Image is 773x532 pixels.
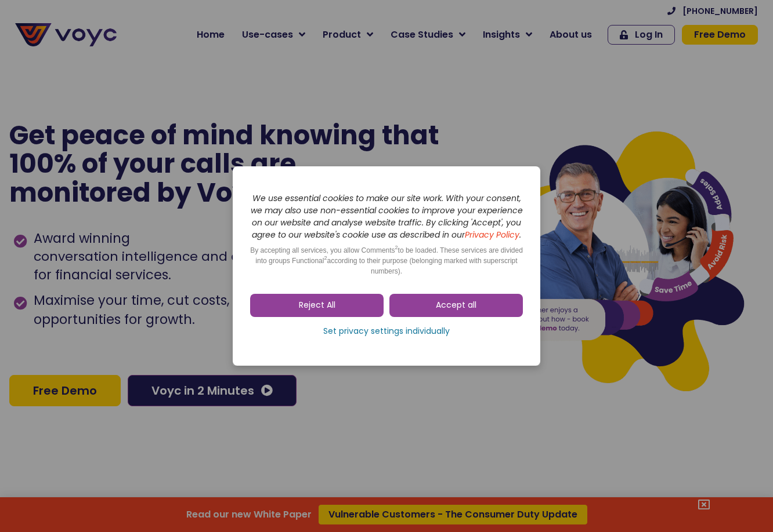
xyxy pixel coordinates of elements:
[324,255,327,261] sup: 2
[250,294,384,317] a: Reject All
[251,192,523,241] i: We use essential cookies to make our site work. With your consent, we may also use non-essential ...
[250,246,523,275] span: By accepting all services, you allow Comments to be loaded. These services are divided into group...
[389,294,523,317] a: Accept all
[465,229,519,241] a: Privacy Policy
[395,245,398,250] sup: 2
[436,300,476,311] span: Accept all
[250,323,523,340] a: Set privacy settings individually
[323,326,450,337] span: Set privacy settings individually
[299,300,335,311] span: Reject All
